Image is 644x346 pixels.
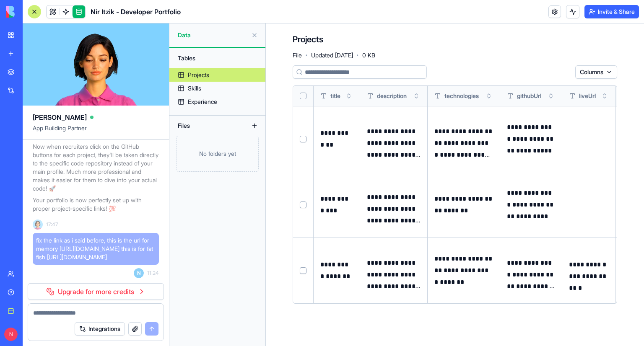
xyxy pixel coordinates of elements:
[33,142,159,193] p: Now when recruiters click on the GitHub buttons for each project, they'll be taken directly to th...
[300,267,306,274] button: Select row
[188,98,217,106] div: Experience
[377,92,407,100] span: description
[584,5,639,18] button: Invite & Share
[46,221,58,228] span: 17:47
[169,82,265,95] a: Skills
[300,93,306,99] button: Select all
[169,95,265,108] a: Experience
[33,196,159,213] p: Your portfolio is now perfectly set up with proper project-specific links! 💯
[169,68,265,82] a: Projects
[600,92,609,100] button: Toggle sort
[174,119,241,132] div: Files
[311,51,353,59] span: Updated [DATE]
[300,201,306,208] button: Select row
[300,136,306,142] button: Select row
[356,49,359,62] span: ·
[33,124,159,139] span: App Building Partner
[293,51,302,59] span: File
[36,236,156,261] span: fix the link as i said before, this is the url for memory [URL][DOMAIN_NAME] this is for fat fish...
[178,31,248,39] span: Data
[579,92,596,100] span: liveUrl
[169,136,265,172] a: No folders yet
[28,283,164,300] a: Upgrade for more credits
[575,65,617,79] button: Columns
[485,92,493,100] button: Toggle sort
[547,92,555,100] button: Toggle sort
[345,92,353,100] button: Toggle sort
[174,52,261,65] div: Tables
[517,92,541,100] span: githubUrl
[305,49,308,62] span: ·
[362,51,375,59] span: 0 KB
[188,71,209,79] div: Projects
[176,136,259,172] div: No folders yet
[33,112,87,122] span: [PERSON_NAME]
[33,219,43,230] img: Ella_00000_wcx2te.png
[4,328,18,341] span: N
[412,92,421,100] button: Toggle sort
[134,268,144,278] span: N
[91,7,181,17] span: Nir Itzik - Developer Portfolio
[188,84,201,93] div: Skills
[444,92,479,100] span: technologies
[293,34,323,45] h4: Projects
[6,6,58,18] img: logo
[147,270,159,276] span: 11:24
[75,322,125,336] button: Integrations
[330,92,340,100] span: title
